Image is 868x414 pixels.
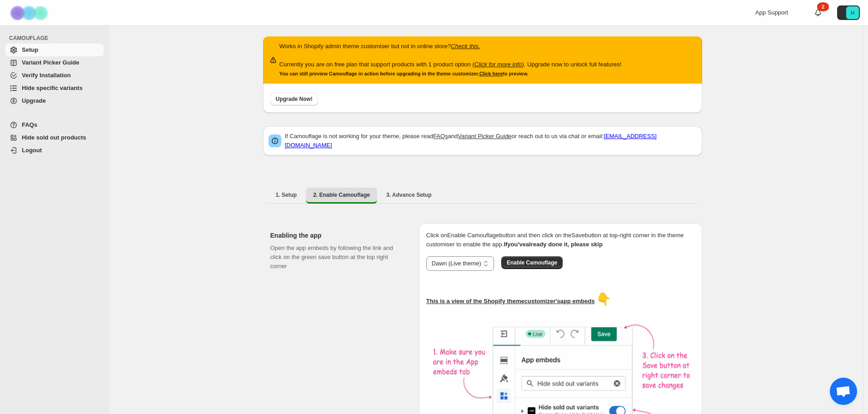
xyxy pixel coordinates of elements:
text: H [851,10,854,15]
span: Variant Picker Guide [22,59,79,66]
a: Verify Installation [5,69,104,82]
a: Hide specific variants [5,82,104,95]
small: You can still preview Camouflage in action before upgrading in the theme customizer. to preview. [279,71,529,76]
span: 2. Enable Camouflage [313,191,370,199]
button: Upgrade Now! [270,93,318,105]
span: Upgrade [22,97,46,104]
a: FAQs [5,119,104,131]
b: If you've already done it, please skip [504,241,603,248]
a: Check this. [451,43,480,50]
a: 2 [813,8,823,17]
p: If Camouflage is not working for your theme, please read and or reach out to us via chat or email: [285,132,697,150]
u: This is a view of the Shopify theme customizer's app embeds [426,298,595,304]
span: App Support [755,9,788,16]
button: Avatar with initials H [837,5,860,20]
p: Works in Shopify admin theme customiser but not in online store? [279,42,622,51]
span: Logout [22,147,42,154]
h2: Enabling the app [270,231,404,240]
span: 3. Advance Setup [386,191,432,199]
span: 1. Setup [276,191,297,199]
span: FAQs [22,121,37,128]
span: Upgrade Now! [276,95,313,103]
a: Logout [5,144,104,157]
p: Click on Enable Camouflage button and then click on the Save button at top-right corner in the th... [426,231,695,249]
span: Avatar with initials H [846,6,859,19]
span: Hide specific variants [22,85,83,91]
span: Verify Installation [22,72,71,79]
a: Click for more info [474,61,522,68]
span: Enable Camouflage [507,259,557,266]
a: Variant Picker Guide [458,133,511,140]
button: Enable Camouflage [501,256,563,269]
a: FAQs [433,133,448,140]
span: CAMOUFLAGE [9,35,105,42]
img: Camouflage [7,0,53,25]
a: Variant Picker Guide [5,56,104,69]
a: Upgrade [5,95,104,107]
span: Setup [22,46,38,53]
a: Hide sold out products [5,131,104,144]
span: Hide sold out products [22,134,86,141]
div: 2 [817,2,829,11]
span: 👇 [596,292,611,306]
p: Currently you are on free plan that support products with 1 product option ( ). Upgrade now to un... [279,60,622,69]
a: Setup [5,44,104,56]
a: Chat abierto [830,378,857,405]
a: Click here [479,71,503,76]
a: Enable Camouflage [501,259,563,266]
